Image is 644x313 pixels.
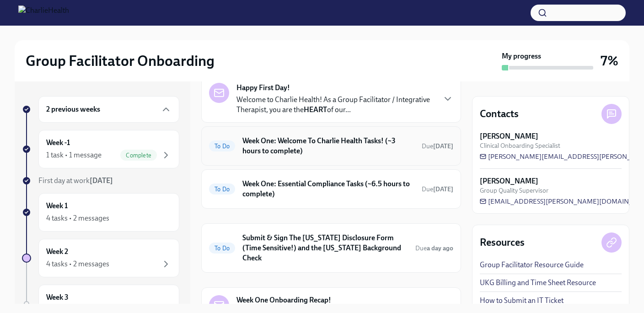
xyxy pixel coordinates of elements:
[415,244,453,253] span: August 13th, 2025 10:00
[304,105,327,114] strong: HEART
[480,260,584,270] a: Group Facilitator Resource Guide
[46,247,68,257] h6: Week 2
[209,177,453,201] a: To DoWeek One: Essential Compliance Tasks (~6.5 hours to complete)Due[DATE]
[601,53,618,69] h3: 7%
[90,176,113,185] strong: [DATE]
[480,131,538,141] strong: [PERSON_NAME]
[18,5,69,20] img: CharlieHealth
[38,176,113,185] span: First day at work
[480,141,560,150] span: Clinical Onboarding Specialist
[433,185,453,193] strong: [DATE]
[480,176,538,186] strong: [PERSON_NAME]
[480,236,525,249] h4: Resources
[422,142,453,151] span: August 11th, 2025 10:00
[46,292,69,302] h6: Week 3
[22,239,179,277] a: Week 24 tasks • 2 messages
[22,193,179,232] a: Week 14 tasks • 2 messages
[46,150,102,160] div: 1 task • 1 message
[209,134,453,158] a: To DoWeek One: Welcome To Charlie Health Tasks! (~3 hours to complete)Due[DATE]
[209,186,235,193] span: To Do
[242,233,408,263] h6: Submit & Sign The [US_STATE] Disclosure Form (Time Sensitive!) and the [US_STATE] Background Check
[22,176,179,186] a: First day at work[DATE]
[22,130,179,168] a: Week -11 task • 1 messageComplete
[46,213,109,223] div: 4 tasks • 2 messages
[26,52,215,70] h2: Group Facilitator Onboarding
[422,185,453,193] span: Due
[209,231,453,265] a: To DoSubmit & Sign The [US_STATE] Disclosure Form (Time Sensitive!) and the [US_STATE] Background...
[120,152,157,159] span: Complete
[480,296,563,306] a: How to Submit an IT Ticket
[46,259,109,269] div: 4 tasks • 2 messages
[242,179,414,199] h6: Week One: Essential Compliance Tasks (~6.5 hours to complete)
[242,136,414,156] h6: Week One: Welcome To Charlie Health Tasks! (~3 hours to complete)
[422,142,453,150] span: Due
[236,83,290,93] strong: Happy First Day!
[502,51,541,61] strong: My progress
[236,95,435,115] p: Welcome to Charlie Health! As a Group Facilitator / Integrative Therapist, you are the of our...
[480,278,596,288] a: UKG Billing and Time Sheet Resource
[38,96,179,123] div: 2 previous weeks
[46,138,70,148] h6: Week -1
[46,104,100,114] h6: 2 previous weeks
[427,244,453,252] strong: a day ago
[209,143,235,150] span: To Do
[236,295,331,305] strong: Week One Onboarding Recap!
[480,186,548,195] span: Group Quality Supervisor
[433,142,453,150] strong: [DATE]
[480,107,519,121] h4: Contacts
[422,185,453,194] span: August 11th, 2025 10:00
[46,201,68,211] h6: Week 1
[415,244,453,252] span: Due
[209,245,235,252] span: To Do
